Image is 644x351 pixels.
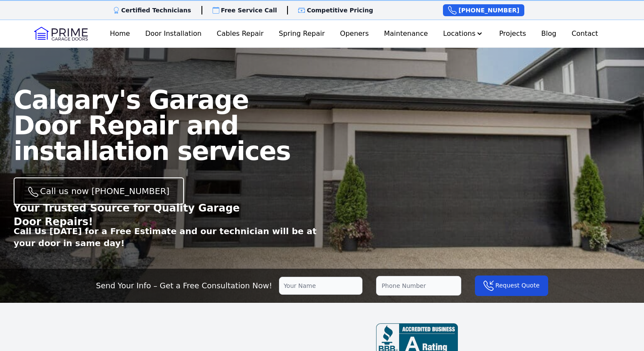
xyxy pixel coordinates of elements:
[538,25,560,42] a: Blog
[14,201,259,229] p: Your Trusted Source for Quality Garage Door Repairs!
[440,25,487,42] button: Locations
[14,177,184,205] a: Call us now [PHONE_NUMBER]
[221,6,277,15] p: Free Service Call
[381,25,431,42] a: Maintenance
[106,25,133,42] a: Home
[14,85,290,166] span: Calgary's Garage Door Repair and installation services
[475,276,548,296] button: Request Quote
[276,25,328,42] a: Spring Repair
[307,6,373,15] p: Competitive Pricing
[121,6,191,15] p: Certified Technicians
[142,25,205,42] a: Door Installation
[336,25,372,42] a: Openers
[376,276,461,296] input: Phone Number
[34,27,88,41] img: Logo
[279,277,362,295] input: Your Name
[443,4,524,16] a: [PHONE_NUMBER]
[14,225,322,249] p: Call Us [DATE] for a Free Estimate and our technician will be at your door in same day!
[213,25,267,42] a: Cables Repair
[96,280,272,292] p: Send Your Info – Get a Free Consultation Now!
[568,25,601,42] a: Contact
[496,25,529,42] a: Projects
